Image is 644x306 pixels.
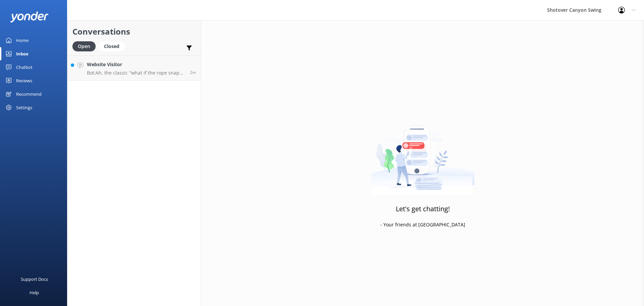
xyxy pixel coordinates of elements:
img: yonder-white-logo.png [10,11,49,23]
a: Closed [99,42,128,50]
span: Sep 08 2025 01:04pm (UTC +12:00) Pacific/Auckland [190,70,196,75]
p: Bot: Ah, the classic "what if the rope snaps" fear! Rest assured, our ropes are as sturdy as a [P... [87,70,185,76]
a: Website VisitorBot:Ah, the classic "what if the rope snaps" fear! Rest assured, our ropes are as ... [67,55,201,81]
div: Help [30,286,39,299]
div: Open [72,41,96,51]
img: artwork of a man stealing a conversation from at giant smartphone [371,111,475,195]
div: Inbox [16,47,29,60]
div: Home [16,34,29,47]
div: Closed [99,41,124,51]
div: Reviews [16,74,32,87]
h3: Let's get chatting! [396,204,450,214]
div: Settings [16,101,32,114]
a: Open [72,42,99,50]
h4: Website Visitor [87,61,185,68]
p: - Your friends at [GEOGRAPHIC_DATA] [380,221,465,228]
div: Recommend [16,87,42,101]
h2: Conversations [72,25,196,38]
div: Chatbot [16,60,33,74]
div: Support Docs [21,272,48,286]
